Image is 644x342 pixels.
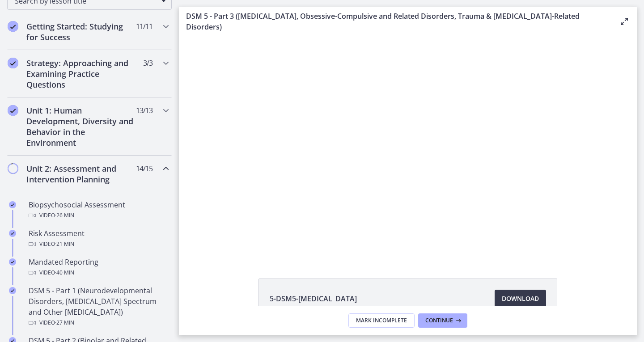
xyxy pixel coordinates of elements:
div: Biopsychosocial Assessment [29,199,168,221]
span: 14 / 15 [136,163,153,174]
i: Completed [8,58,18,68]
span: 13 / 13 [136,105,153,116]
h3: DSM 5 - Part 3 ([MEDICAL_DATA], Obsessive-Compulsive and Related Disorders, Trauma & [MEDICAL_DAT... [186,11,605,32]
span: · 26 min [55,210,74,221]
h2: Unit 1: Human Development, Diversity and Behavior in the Environment [26,105,136,148]
button: Continue [418,313,467,328]
div: Risk Assessment [29,228,168,249]
h2: Unit 2: Assessment and Intervention Planning [26,163,136,185]
i: Completed [9,287,16,294]
i: Completed [8,105,18,116]
i: Completed [9,201,16,208]
button: Mark Incomplete [348,313,415,328]
h2: Getting Started: Studying for Success [26,21,136,42]
i: Completed [9,230,16,237]
span: · 27 min [55,317,74,328]
div: Video [29,210,168,221]
a: Download [495,290,546,308]
i: Completed [8,21,18,32]
span: Download [502,293,539,304]
span: Continue [425,317,453,324]
span: 11 / 11 [136,21,153,32]
span: 5-DSM5-[MEDICAL_DATA] [270,293,357,304]
span: · 40 min [55,267,74,278]
h2: Strategy: Approaching and Examining Practice Questions [26,58,136,90]
div: DSM 5 - Part 1 (Neurodevelopmental Disorders, [MEDICAL_DATA] Spectrum and Other [MEDICAL_DATA]) [29,285,168,328]
div: Mandated Reporting [29,257,168,278]
div: Video [29,267,168,278]
div: Video [29,317,168,328]
i: Completed [9,258,16,266]
iframe: Video Lesson [179,36,637,258]
span: Mark Incomplete [356,317,407,324]
div: Video [29,239,168,249]
span: · 21 min [55,239,74,249]
span: 3 / 3 [143,58,153,68]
